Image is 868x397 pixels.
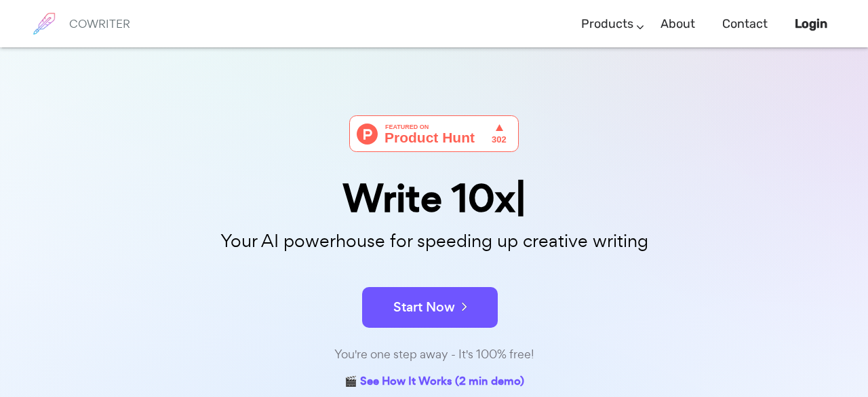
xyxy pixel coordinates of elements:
div: Write 10x [95,179,773,218]
a: Contact [722,4,768,44]
a: Products [581,4,633,44]
h6: COWRITER [69,18,130,30]
button: Start Now [362,287,498,328]
b: Login [795,16,827,31]
img: Cowriter - Your AI buddy for speeding up creative writing | Product Hunt [349,115,519,152]
img: brand logo [27,7,61,41]
a: Login [795,4,827,44]
p: Your AI powerhouse for speeding up creative writing [95,227,773,256]
div: You're one step away - It's 100% free! [95,345,773,364]
a: 🎬 See How It Works (2 min demo) [344,372,524,393]
a: About [660,4,695,44]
